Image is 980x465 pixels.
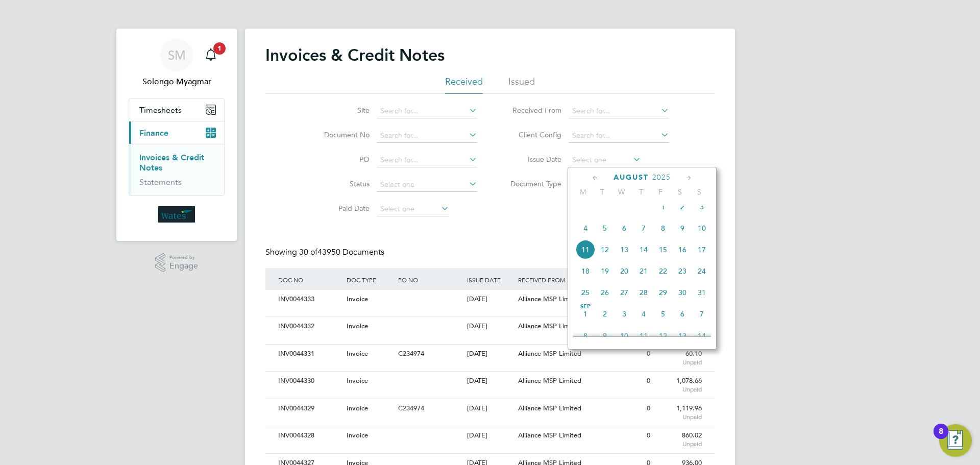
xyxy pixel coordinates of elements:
[464,372,516,390] div: [DATE]
[647,376,650,385] span: 0
[692,240,712,259] span: 17
[518,431,581,439] span: Alliance MSP Limited
[464,399,516,418] div: [DATE]
[939,424,972,457] button: Open Resource Center, 8 new notifications
[653,240,673,259] span: 15
[377,202,449,216] input: Select one
[653,326,673,346] span: 12
[595,283,615,302] span: 26
[129,144,224,195] div: Finance
[518,295,581,303] span: Alliance MSP Limited
[445,76,483,94] li: Received
[158,206,195,223] img: wates-logo-retina.png
[655,385,702,394] span: Unpaid
[396,268,464,291] div: PO NO
[655,440,702,448] span: Unpaid
[129,39,225,88] a: SMSolongo Myagmar
[692,326,712,346] span: 14
[518,376,581,385] span: Alliance MSP Limited
[673,304,692,324] span: 6
[692,261,712,281] span: 24
[377,129,477,143] input: Search for...
[464,317,516,336] div: [DATE]
[670,187,690,197] span: S
[464,345,516,363] div: [DATE]
[169,262,198,271] span: Engage
[595,218,615,238] span: 5
[129,76,225,88] span: Solongo Myagmar
[311,179,370,188] label: Status
[652,173,671,182] span: 2025
[518,349,581,358] span: Alliance MSP Limited
[569,153,641,167] input: Select one
[347,376,368,385] span: Invoice
[615,326,634,346] span: 10
[673,197,692,216] span: 2
[169,253,198,262] span: Powered by
[595,326,615,346] span: 9
[213,42,226,55] span: 1
[576,240,595,259] span: 11
[692,283,712,302] span: 31
[569,129,669,143] input: Search for...
[573,187,593,197] span: M
[673,283,692,302] span: 30
[347,349,368,358] span: Invoice
[464,290,516,309] div: [DATE]
[692,197,712,216] span: 3
[615,261,634,281] span: 20
[653,218,673,238] span: 8
[634,240,653,259] span: 14
[612,187,631,197] span: W
[673,218,692,238] span: 9
[265,45,445,65] h2: Invoices & Credit Notes
[569,104,669,118] input: Search for...
[576,283,595,302] span: 25
[139,177,182,187] a: Statements
[653,372,704,398] div: 1,078.66
[593,187,612,197] span: T
[276,426,344,445] div: INV0044328
[615,240,634,259] span: 13
[939,431,943,445] div: 8
[576,326,595,346] span: 8
[595,304,615,324] span: 2
[647,431,650,439] span: 0
[615,218,634,238] span: 6
[647,349,650,358] span: 0
[347,295,368,303] span: Invoice
[129,206,225,223] a: Go to home page
[503,130,561,139] label: Client Config
[653,426,704,453] div: 860.02
[299,247,317,257] span: 30 of
[265,247,386,258] div: Showing
[276,399,344,418] div: INV0044329
[155,253,199,273] a: Powered byEngage
[690,187,709,197] span: S
[503,179,561,188] label: Document Type
[692,304,712,324] span: 7
[631,187,651,197] span: T
[347,322,368,330] span: Invoice
[139,105,182,115] span: Timesheets
[139,153,204,173] a: Invoices & Credit Notes
[398,349,424,358] span: C234974
[653,197,673,216] span: 1
[311,106,370,115] label: Site
[311,155,370,164] label: PO
[653,345,704,371] div: 60.10
[634,218,653,238] span: 7
[276,268,344,291] div: DOC NO
[576,304,595,324] span: 1
[503,106,561,115] label: Received From
[518,404,581,412] span: Alliance MSP Limited
[615,304,634,324] span: 3
[634,326,653,346] span: 11
[311,130,370,139] label: Document No
[692,218,712,238] span: 10
[464,426,516,445] div: [DATE]
[647,404,650,412] span: 0
[651,187,670,197] span: F
[299,247,384,257] span: 43950 Documents
[347,404,368,412] span: Invoice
